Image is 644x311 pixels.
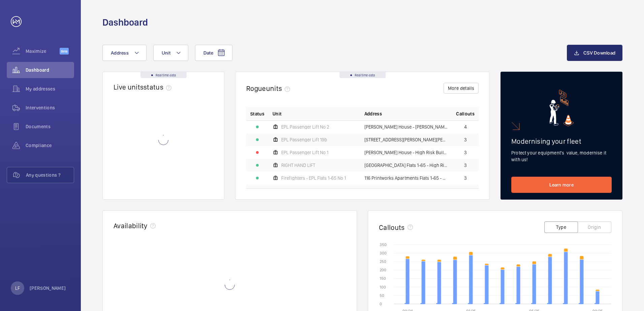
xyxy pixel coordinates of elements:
[246,84,293,93] h2: Rogue
[380,268,386,272] text: 200
[464,163,467,168] span: 3
[549,90,574,126] img: marketing-card.svg
[456,110,475,117] span: Callouts
[380,251,387,255] text: 300
[140,72,187,78] div: Real time data
[281,163,315,168] span: RIGHT HAND LIFT
[195,45,232,61] button: Date
[281,137,327,142] span: EPL Passenger Lift 19b
[444,83,479,94] button: More details
[203,50,213,56] span: Date
[464,176,467,180] span: 3
[114,83,174,91] h2: Live units
[26,142,74,149] span: Compliance
[281,150,328,155] span: EPL Passenger Lift No 1
[380,302,382,306] text: 0
[364,137,448,142] span: [STREET_ADDRESS][PERSON_NAME][PERSON_NAME]
[281,176,346,180] span: Firefighters - EPL Flats 1-65 No 1
[380,293,384,298] text: 50
[111,50,129,56] span: Address
[250,110,264,117] p: Status
[281,125,329,129] span: EPL Passenger Lift No 2
[30,285,66,291] p: [PERSON_NAME]
[364,176,448,180] span: 116 Printworks Apartments Flats 1-65 - High Risk Building - 116 Printworks Apartments Flats 1-65
[364,110,382,117] span: Address
[364,125,448,129] span: [PERSON_NAME] House - [PERSON_NAME][GEOGRAPHIC_DATA]
[364,150,448,155] span: [PERSON_NAME] House - High Risk Building - [PERSON_NAME][GEOGRAPHIC_DATA]
[272,110,282,117] span: Unit
[464,150,467,155] span: 3
[102,45,147,61] button: Address
[340,72,386,78] div: Real time data
[266,84,293,93] span: units
[102,16,148,29] h1: Dashboard
[380,276,386,281] text: 150
[464,137,467,142] span: 3
[511,149,612,163] p: Protect your equipment's value, modernise it with us!
[364,163,448,168] span: [GEOGRAPHIC_DATA] Flats 1-65 - High Risk Building - [GEOGRAPHIC_DATA] 1-65
[162,50,170,56] span: Unit
[26,123,74,130] span: Documents
[26,48,60,55] span: Maximize
[114,221,148,230] h2: Availability
[567,45,622,61] button: CSV Download
[60,48,69,55] span: Beta
[26,67,74,73] span: Dashboard
[380,285,386,289] text: 100
[26,85,74,92] span: My addresses
[511,177,612,193] a: Learn more
[583,50,615,56] span: CSV Download
[15,285,20,291] p: LF
[26,104,74,111] span: Interventions
[544,221,578,233] button: Type
[153,45,188,61] button: Unit
[379,223,405,232] h2: Callouts
[511,137,612,145] h2: Modernising your fleet
[143,83,174,91] span: status
[578,221,611,233] button: Origin
[380,259,386,264] text: 250
[26,172,74,178] span: Any questions ?
[380,242,387,247] text: 350
[464,125,467,129] span: 4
